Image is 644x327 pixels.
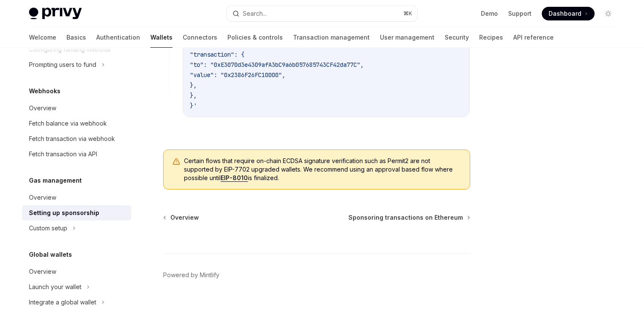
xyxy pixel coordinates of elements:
[29,267,56,277] div: Overview
[66,27,86,48] a: Basics
[150,27,172,48] a: Wallets
[22,279,131,295] button: Launch your wallet
[22,116,131,131] a: Fetch balance via webhook
[22,295,131,310] button: Integrate a global wallet
[29,250,72,260] h5: Global wallets
[348,213,469,222] a: Sponsoring transactions on Ethereum
[29,223,67,233] div: Custom setup
[22,205,131,221] a: Setting up sponsorship
[22,131,131,146] a: Fetch transaction via webhook
[163,271,219,279] a: Powered by Mintlify
[29,175,82,186] h5: Gas management
[170,213,199,222] span: Overview
[29,103,56,113] div: Overview
[96,27,140,48] a: Authentication
[184,157,461,182] span: Certain flows that require on-chain ECDSA signature verification such as Permit2 are not supporte...
[22,57,131,72] button: Prompting users to fund
[549,9,581,18] span: Dashboard
[221,174,248,182] a: EIP-8010
[513,27,554,48] a: API reference
[29,86,60,96] h5: Webhooks
[190,51,244,58] span: "transaction": {
[348,213,463,222] span: Sponsoring transactions on Ethereum
[190,81,197,89] span: },
[190,71,285,79] span: "value": "0x2386F26FC10000",
[190,92,197,99] span: },
[22,190,131,205] a: Overview
[29,134,115,144] div: Fetch transaction via webhook
[172,158,181,166] svg: Warning
[29,208,99,218] div: Setting up sponsorship
[445,27,469,48] a: Security
[22,221,131,236] button: Custom setup
[29,60,96,70] div: Prompting users to fund
[29,118,107,129] div: Fetch balance via webhook
[183,27,217,48] a: Connectors
[29,192,56,203] div: Overview
[542,7,595,20] a: Dashboard
[22,264,131,279] a: Overview
[22,100,131,116] a: Overview
[164,213,199,222] a: Overview
[508,9,532,18] a: Support
[403,10,412,17] span: ⌘ K
[293,27,370,48] a: Transaction management
[481,9,498,18] a: Demo
[29,149,97,159] div: Fetch transaction via API
[227,27,283,48] a: Policies & controls
[29,282,81,292] div: Launch your wallet
[29,8,82,20] img: light logo
[190,61,364,69] span: "to": "0xE3070d3e4309afA3bC9a6b057685743CF42da77C",
[601,7,615,20] button: Toggle dark mode
[190,102,197,109] span: }'
[380,27,434,48] a: User management
[227,6,417,21] button: Search...⌘K
[29,297,96,307] div: Integrate a global wallet
[22,146,131,162] a: Fetch transaction via API
[243,9,267,19] div: Search...
[29,27,56,48] a: Welcome
[479,27,503,48] a: Recipes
